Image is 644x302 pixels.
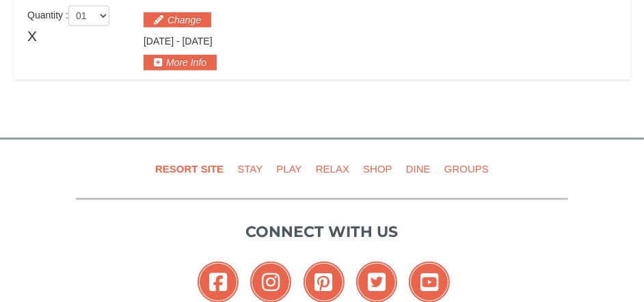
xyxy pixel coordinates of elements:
[27,26,37,47] span: X
[271,153,307,184] a: Play
[401,153,436,184] a: Dine
[232,153,268,184] a: Stay
[144,12,211,27] button: Change
[439,153,494,184] a: Groups
[358,153,398,184] a: Shop
[27,10,109,21] span: Quantity :
[76,221,568,243] p: Connect with us
[144,55,217,70] button: More Info
[176,36,180,47] span: -
[144,36,174,47] span: [DATE]
[183,36,213,47] span: [DATE]
[310,153,355,184] a: Relax
[150,153,229,184] a: Resort Site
